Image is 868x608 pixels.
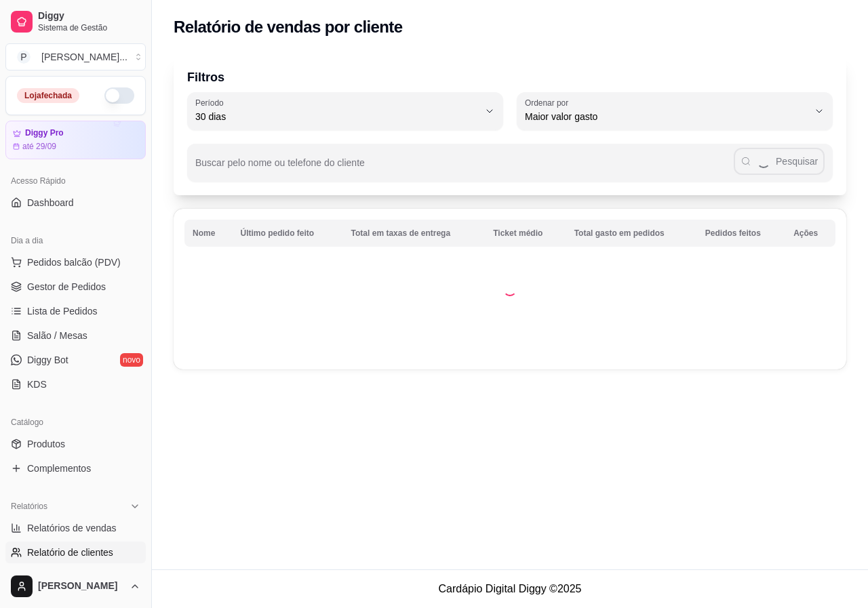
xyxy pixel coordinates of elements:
[5,276,146,298] a: Gestor de Pedidos
[5,373,146,395] a: KDS
[5,458,146,479] a: Complementos
[5,517,146,539] a: Relatórios de vendas
[27,196,74,209] span: Dashboard
[5,170,146,192] div: Acesso Rápido
[503,283,517,296] div: Loading
[195,161,734,175] input: Buscar pelo nome ou telefone do cliente
[5,5,146,38] a: DiggySistema de Gestão
[27,437,65,451] span: Produtos
[5,411,146,433] div: Catálogo
[5,192,146,214] a: Dashboard
[27,546,113,559] span: Relatório de clientes
[17,50,31,64] span: P
[104,87,134,104] button: Alterar Status
[5,542,146,563] a: Relatório de clientes
[174,16,403,38] h2: Relatório de vendas por cliente
[187,68,833,87] p: Filtros
[27,462,91,475] span: Complementos
[27,329,87,342] span: Salão / Mesas
[195,110,479,123] span: 30 dias
[17,88,79,103] div: Loja fechada
[152,569,868,608] footer: Cardápio Digital Diggy © 2025
[5,325,146,346] a: Salão / Mesas
[195,97,228,108] label: Período
[525,110,808,123] span: Maior valor gasto
[11,501,47,512] span: Relatórios
[5,349,146,371] a: Diggy Botnovo
[187,92,503,130] button: Período30 dias
[38,10,140,22] span: Diggy
[5,300,146,322] a: Lista de Pedidos
[5,43,146,70] button: Select a team
[525,97,573,108] label: Ordenar por
[5,121,146,159] a: Diggy Proaté 29/09
[5,570,146,603] button: [PERSON_NAME]
[38,580,124,592] span: [PERSON_NAME]
[5,251,146,273] button: Pedidos balcão (PDV)
[27,353,68,367] span: Diggy Bot
[25,128,64,138] article: Diggy Pro
[41,50,127,64] div: [PERSON_NAME] ...
[27,280,106,293] span: Gestor de Pedidos
[27,521,117,535] span: Relatórios de vendas
[5,433,146,455] a: Produtos
[27,304,98,318] span: Lista de Pedidos
[517,92,833,130] button: Ordenar porMaior valor gasto
[22,141,56,152] article: até 29/09
[27,256,121,269] span: Pedidos balcão (PDV)
[5,230,146,251] div: Dia a dia
[27,378,47,391] span: KDS
[38,22,140,33] span: Sistema de Gestão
